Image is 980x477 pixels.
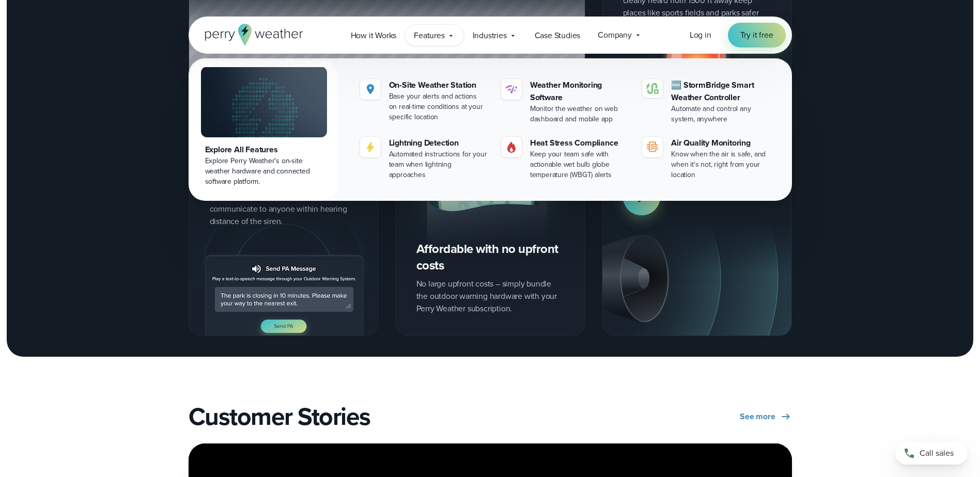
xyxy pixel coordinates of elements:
a: Case Studies [526,25,589,46]
a: 🆕 StormBridge Smart Weather Controller Automate and control any system, anywhere [638,75,775,129]
span: Features [414,29,444,42]
a: perry weather location On-Site Weather Station Base your alerts and actions on real-time conditio... [356,75,493,126]
img: software-icon.svg [505,83,518,96]
div: On-Site Weather Station [389,79,489,91]
span: Industries [473,29,507,42]
div: Monitor the weather on web dashboard and mobile app [530,104,630,124]
img: perry weather location [364,83,377,96]
a: Lightning Detection Automated instructions for your team when lightning approaches [356,133,493,184]
div: 🆕 StormBridge Smart Weather Controller [671,79,771,104]
img: aqi-icon.svg [646,141,659,153]
span: See more [740,410,775,423]
span: How it Works [351,29,397,42]
div: Explore All Features [205,144,323,156]
div: Base your alerts and actions on real-time conditions at your specific location [389,91,489,122]
div: Automated instructions for your team when lightning approaches [389,149,489,180]
img: perry weather heat [505,141,518,153]
div: Lightning Detection [389,137,489,149]
img: lightning alert [602,12,791,103]
span: Log in [690,29,711,41]
span: Try it free [740,29,773,41]
div: Automate and control any system, anywhere [671,104,771,124]
a: How it Works [342,25,406,46]
span: Company [598,29,632,41]
span: Call sales [920,447,954,459]
a: Call sales [895,442,968,465]
div: Keep your team safe with actionable wet bulb globe temperature (WBGT) alerts [530,149,630,180]
a: Explore All Features Explore Perry Weather's on-site weather hardware and connected software plat... [191,60,337,199]
span: Case Studies [535,29,581,42]
div: Heat Stress Compliance [530,137,630,149]
h2: Customer Stories [189,402,484,431]
div: Explore Perry Weather's on-site weather hardware and connected software platform. [205,156,323,187]
img: outdoor warning system [602,222,791,336]
div: Air Quality Monitoring [671,137,771,149]
a: Air Quality Monitoring Know when the air is safe, and when it's not, right from your location [638,133,775,184]
a: perry weather heat Heat Stress Compliance Keep your team safe with actionable wet bulb globe temp... [497,133,634,184]
div: Know when the air is safe, and when it's not, right from your location [671,149,771,180]
a: See more [740,410,791,423]
a: Log in [690,29,711,41]
a: Weather Monitoring Software Monitor the weather on web dashboard and mobile app [497,75,634,129]
img: stormbridge-icon-V6.svg [646,83,659,94]
a: Try it free [728,23,786,47]
img: lightning-icon.svg [364,141,377,153]
div: Weather Monitoring Software [530,79,630,104]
